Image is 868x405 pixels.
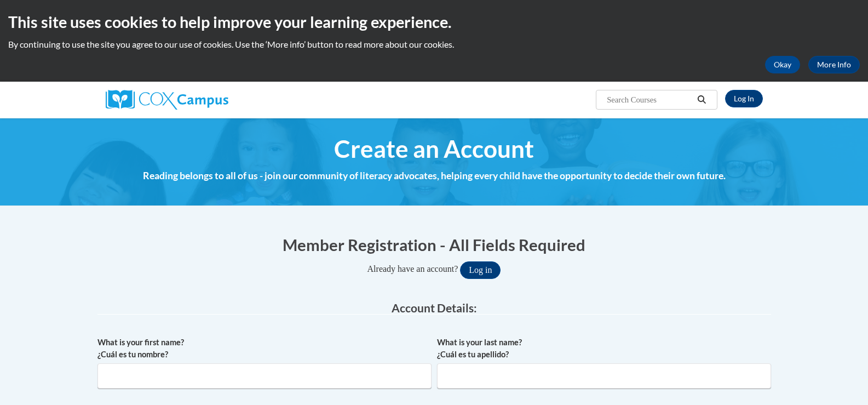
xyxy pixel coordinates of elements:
[334,134,534,163] span: Create an Account
[8,11,860,33] h2: This site uses cookies to help improve your learning experience.
[808,56,860,73] a: More Info
[106,90,228,110] img: Cox Campus
[765,56,800,73] button: Okay
[693,93,710,106] button: Search
[97,363,432,389] input: Metadata input
[437,363,771,389] input: Metadata input
[8,38,860,50] p: By continuing to use the site you agree to our use of cookies. Use the ‘More info’ button to read...
[460,261,501,279] button: Log in
[606,93,693,106] input: Search Courses
[97,169,771,183] h4: Reading belongs to all of us - join our community of literacy advocates, helping every child have...
[725,90,763,107] a: Log In
[97,336,432,361] label: What is your first name? ¿Cuál es tu nombre?
[97,233,771,256] h1: Member Registration - All Fields Required
[437,336,771,361] label: What is your last name? ¿Cuál es tu apellido?
[367,264,458,273] span: Already have an account?
[392,301,477,315] span: Account Details:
